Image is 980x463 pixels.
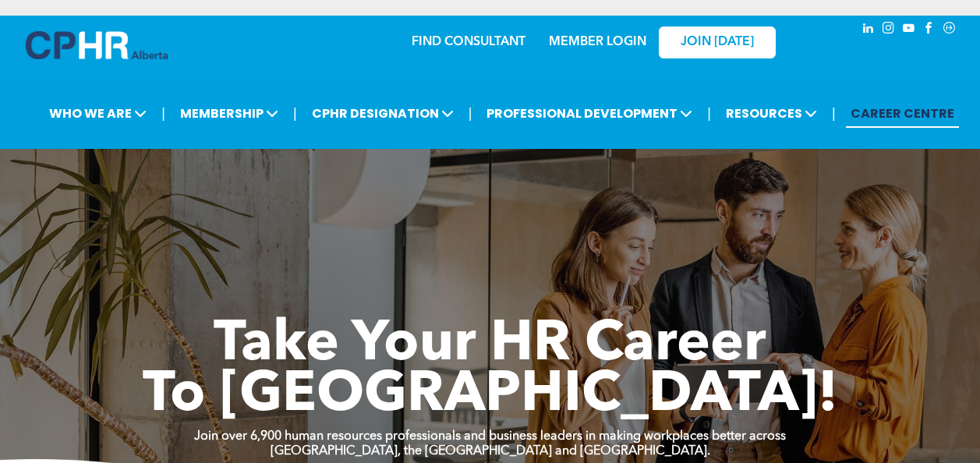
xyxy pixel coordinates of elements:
span: CPHR DESIGNATION [307,99,458,128]
li: | [161,97,165,129]
img: A blue and white logo for cp alberta [26,31,168,59]
span: MEMBERSHIP [175,99,283,128]
li: | [469,97,472,129]
li: | [707,97,711,129]
span: PROFESSIONAL DEVELOPMENT [482,99,697,128]
a: MEMBER LOGIN [549,36,646,48]
a: JOIN [DATE] [659,27,776,58]
a: youtube [900,19,918,41]
a: facebook [921,19,938,41]
a: Social network [941,19,958,41]
a: instagram [880,19,897,41]
span: Take Your HR Career [214,317,766,373]
strong: Join over 6,900 human resources professionals and business leaders in making workplaces better ac... [194,430,786,443]
li: | [293,97,297,129]
strong: [GEOGRAPHIC_DATA], the [GEOGRAPHIC_DATA] and [GEOGRAPHIC_DATA]. [271,445,710,458]
span: WHO WE ARE [44,99,151,128]
a: CAREER CENTRE [846,99,959,128]
span: RESOURCES [721,99,822,128]
li: | [832,97,836,129]
span: To [GEOGRAPHIC_DATA]! [143,368,838,424]
span: JOIN [DATE] [681,35,754,50]
a: linkedin [860,19,877,41]
a: FIND CONSULTANT [412,36,525,48]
